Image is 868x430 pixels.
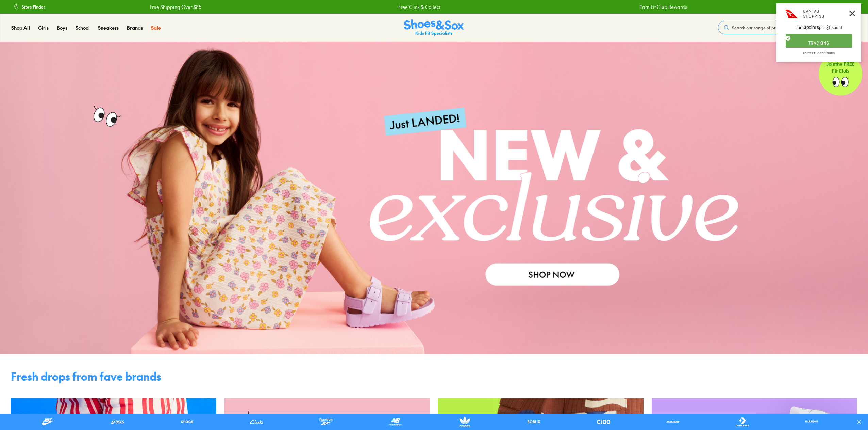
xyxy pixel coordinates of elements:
[57,24,67,31] a: Boys
[826,60,835,67] span: Join
[11,24,30,31] a: Shop All
[776,51,861,62] a: Terms & conditions
[147,3,199,11] a: Free Shipping Over $85
[637,3,684,11] a: Earn Fit Club Rewards
[819,41,862,96] a: Jointhe FREE Fit Club
[819,55,862,80] p: the FREE Fit Club
[396,3,438,11] a: Free Click & Collect
[22,4,45,10] span: Store Finder
[776,25,861,34] p: Earn per $1 spent
[76,24,90,31] a: School
[127,24,143,31] a: Brands
[804,25,819,31] strong: 3 points
[404,19,464,36] a: Shoes & Sox
[151,24,161,31] a: Sale
[38,24,49,31] a: Girls
[718,21,816,34] button: Search our range of products
[98,24,119,31] a: Sneakers
[796,1,854,13] a: Book a FREE Expert Fitting
[404,19,464,36] img: SNS_Logo_Responsive.svg
[14,1,45,13] a: Store Finder
[786,34,852,48] button: TRACKING
[732,25,788,31] span: Search our range of products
